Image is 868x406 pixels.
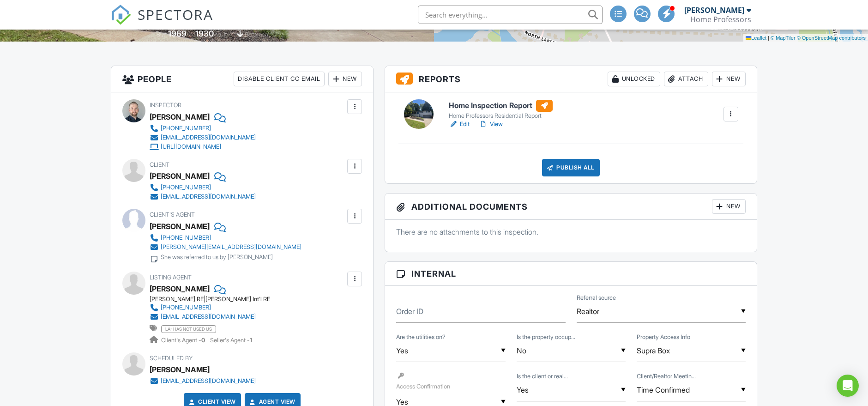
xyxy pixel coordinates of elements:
div: [EMAIL_ADDRESS][DOMAIN_NAME] [161,313,256,321]
img: The Best Home Inspection Software - Spectora [111,5,131,25]
span: sq. ft. [216,31,229,38]
a: View [479,120,503,129]
a: [EMAIL_ADDRESS][DOMAIN_NAME] [150,376,256,386]
div: [PERSON_NAME] [150,363,210,376]
span: | [768,35,769,41]
div: [PHONE_NUMBER] [161,184,211,191]
span: la- has not used us [161,325,216,333]
h3: Additional Documents [385,194,757,220]
div: Open Intercom Messenger [837,375,859,397]
span: Scheduled By [150,355,193,362]
div: Disable Client CC Email [234,72,325,86]
div: Unlocked [608,72,660,86]
div: New [328,72,362,86]
a: [EMAIL_ADDRESS][DOMAIN_NAME] [150,192,256,201]
a: [PERSON_NAME][EMAIL_ADDRESS][DOMAIN_NAME] [150,242,301,252]
a: [PHONE_NUMBER] [150,124,256,133]
a: [EMAIL_ADDRESS][DOMAIN_NAME] [150,312,263,321]
div: 1969 [169,29,187,38]
a: [PHONE_NUMBER] [150,303,263,312]
a: [PHONE_NUMBER] [150,183,256,192]
div: New [712,72,746,86]
input: Search everything... [418,6,603,24]
strong: 1 [250,337,252,344]
span: Client's Agent - [161,337,206,344]
a: [PERSON_NAME] [150,219,210,233]
h3: Internal [385,262,757,286]
div: [PHONE_NUMBER] [161,125,211,132]
label: Client/Realtor Meeting Time [637,372,696,381]
div: [PERSON_NAME][EMAIL_ADDRESS][DOMAIN_NAME] [161,243,301,251]
a: Home Inspection Report Home Professors Residential Report [449,100,553,120]
div: [URL][DOMAIN_NAME] [161,143,221,151]
h6: Home Inspection Report [449,100,553,112]
div: Home Professors Residential Report [449,112,553,120]
div: [EMAIL_ADDRESS][DOMAIN_NAME] [161,377,256,385]
div: Publish All [542,159,600,176]
div: [PERSON_NAME] [150,110,210,124]
div: Home Professors [690,15,751,24]
div: [PHONE_NUMBER] [161,304,211,311]
div: 1930 [196,29,214,38]
h3: Reports [385,66,757,92]
a: © OpenStreetMap contributors [797,35,866,41]
label: Access Confirmation [396,371,505,390]
p: There are no attachments to this inspection. [396,227,746,237]
div: Attach [664,72,708,86]
div: [PERSON_NAME] [684,6,744,15]
label: Order ID [396,306,423,316]
span: Built [157,31,167,38]
a: SPECTORA [111,12,213,32]
label: Referral source [577,294,616,302]
a: [URL][DOMAIN_NAME] [150,142,256,151]
label: Property Access Info [637,333,690,341]
a: Edit [449,120,470,129]
h3: People [111,66,373,92]
div: She was referred to us by [PERSON_NAME] [161,254,273,261]
span: Client's Agent [150,211,195,218]
a: [PERSON_NAME] [150,282,210,296]
div: [EMAIL_ADDRESS][DOMAIN_NAME] [161,193,256,200]
span: Inspector [150,102,181,109]
span: Client [150,161,169,168]
label: Is the client or realtor coming to the inspection? [517,372,568,381]
span: Seller's Agent - [210,337,252,344]
a: © MapTiler [771,35,796,41]
label: Are the utilities on? [396,333,446,341]
span: SPECTORA [138,5,213,24]
strong: 0 [201,337,205,344]
a: Leaflet [746,35,766,41]
a: [EMAIL_ADDRESS][DOMAIN_NAME] [150,133,256,142]
span: Listing Agent [150,274,192,281]
div: [PHONE_NUMBER] [161,234,211,242]
div: [PERSON_NAME] RE|[PERSON_NAME] Int'l RE [150,296,270,303]
div: New [712,199,746,214]
span: basement [245,31,270,38]
a: [PHONE_NUMBER] [150,233,301,242]
div: [EMAIL_ADDRESS][DOMAIN_NAME] [161,134,256,141]
label: Is the property occupied? [517,333,575,341]
div: [PERSON_NAME] [150,169,210,183]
